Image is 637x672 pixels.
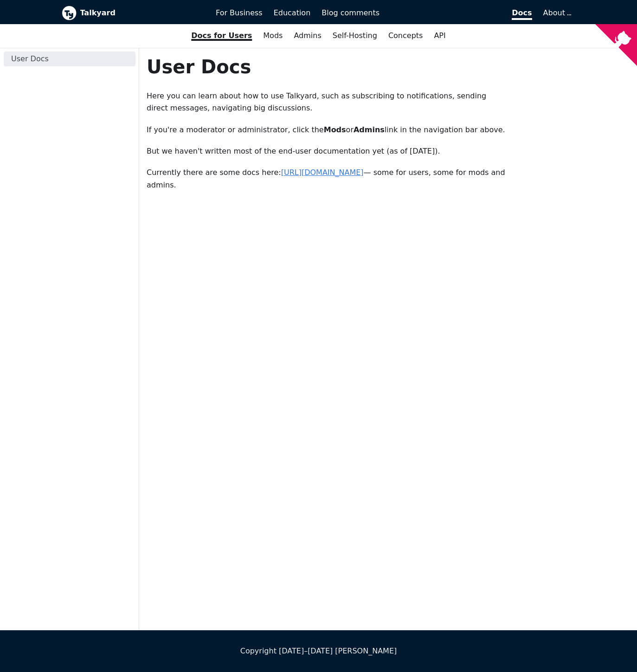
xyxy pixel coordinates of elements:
[210,5,268,21] a: For Business
[288,28,327,44] a: Admins
[216,8,263,17] span: For Business
[62,6,77,20] img: Talkyard logo
[385,5,538,21] a: Docs
[383,28,429,44] a: Concepts
[281,168,364,177] a: [URL][DOMAIN_NAME]
[147,124,505,136] p: If you're a moderator or administrator, click the or link in the navigation bar above.
[4,52,135,66] a: User Docs
[543,8,570,17] a: About
[147,90,505,115] p: Here you can learn about how to use Talkyard, such as subscribing to notifications, sending direc...
[316,5,385,21] a: Blog comments
[147,55,505,78] h1: User Docs
[274,8,311,17] span: Education
[324,125,346,134] strong: Mods
[257,28,288,44] a: Mods
[327,28,383,44] a: Self-Hosting
[80,7,203,19] b: Talkyard
[322,8,380,17] span: Blog comments
[62,645,576,657] div: Copyright [DATE]–[DATE] [PERSON_NAME]
[428,28,451,44] a: API
[147,145,505,157] p: But we haven't written most of the end-user documentation yet (as of [DATE]).
[147,167,505,191] p: Currently there are some docs here: — some for users, some for mods and admins.
[62,6,203,20] a: Talkyard logoTalkyard
[354,125,385,134] strong: Admins
[186,28,257,44] a: Docs for Users
[512,8,532,20] span: Docs
[268,5,316,21] a: Education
